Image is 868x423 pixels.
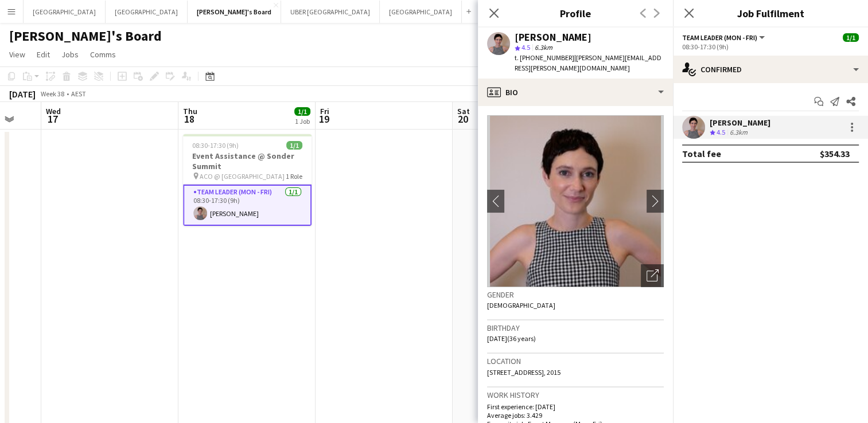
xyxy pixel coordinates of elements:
span: Fri [320,106,329,116]
span: 20 [456,112,470,126]
span: ACO @ [GEOGRAPHIC_DATA] [200,172,285,181]
h3: Gender [487,289,664,300]
div: Open photos pop-in [641,264,664,287]
span: 1 Role [286,172,302,181]
span: 4.5 [717,128,725,136]
span: 18 [181,112,197,126]
div: [DATE] [9,88,36,100]
span: 1/1 [286,141,302,150]
h3: Location [487,356,664,366]
h3: Job Fulfilment [673,6,868,21]
a: View [5,47,30,62]
span: [STREET_ADDRESS], 2015 [487,368,560,377]
span: Comms [90,49,116,60]
a: Jobs [57,47,83,62]
div: Bio [478,79,673,106]
span: Wed [46,106,61,116]
span: Jobs [61,49,79,60]
h1: [PERSON_NAME]'s Board [9,28,162,45]
div: $354.33 [820,148,850,159]
h3: Birthday [487,323,664,333]
button: Team Leader (Mon - Fri) [682,33,766,42]
span: | [PERSON_NAME][EMAIL_ADDRESS][PERSON_NAME][DOMAIN_NAME] [515,53,661,72]
span: Edit [37,49,50,60]
span: View [9,49,25,60]
span: [DEMOGRAPHIC_DATA] [487,301,555,310]
img: Crew avatar or photo [487,115,664,287]
app-card-role: Team Leader (Mon - Fri)1/108:30-17:30 (9h)[PERSON_NAME] [183,185,312,226]
h3: Work history [487,390,664,400]
div: 1 Job [295,117,310,126]
h3: Profile [478,6,673,21]
a: Comms [85,47,120,62]
p: First experience: [DATE] [487,402,664,411]
h3: Event Assistance @ Sonder Summit [183,151,312,171]
button: UBER [GEOGRAPHIC_DATA] [281,1,380,23]
span: t. [PHONE_NUMBER] [515,53,574,62]
div: 6.3km [727,128,750,138]
span: Team Leader (Mon - Fri) [682,33,757,42]
span: 1/1 [294,107,310,116]
div: [PERSON_NAME] [515,32,591,42]
button: [GEOGRAPHIC_DATA] [380,1,462,23]
span: 1/1 [843,33,859,42]
span: Week 38 [38,89,67,98]
button: [GEOGRAPHIC_DATA] [24,1,106,23]
div: Total fee [682,148,721,159]
div: AEST [71,89,86,98]
div: [PERSON_NAME] [710,117,770,128]
span: Sat [457,106,470,116]
a: Edit [32,47,55,62]
p: Average jobs: 3.429 [487,411,664,420]
span: 4.5 [521,43,530,52]
span: Thu [183,106,197,116]
span: 19 [318,112,329,126]
div: Confirmed [673,56,868,83]
span: [DATE] (36 years) [487,334,536,343]
div: 08:30-17:30 (9h) [682,42,859,51]
span: 17 [44,112,61,126]
button: [PERSON_NAME]'s Board [188,1,281,23]
span: 08:30-17:30 (9h) [192,141,239,150]
app-job-card: 08:30-17:30 (9h)1/1Event Assistance @ Sonder Summit ACO @ [GEOGRAPHIC_DATA]1 RoleTeam Leader (Mon... [183,134,312,226]
span: 6.3km [532,43,555,52]
button: [GEOGRAPHIC_DATA] [106,1,188,23]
